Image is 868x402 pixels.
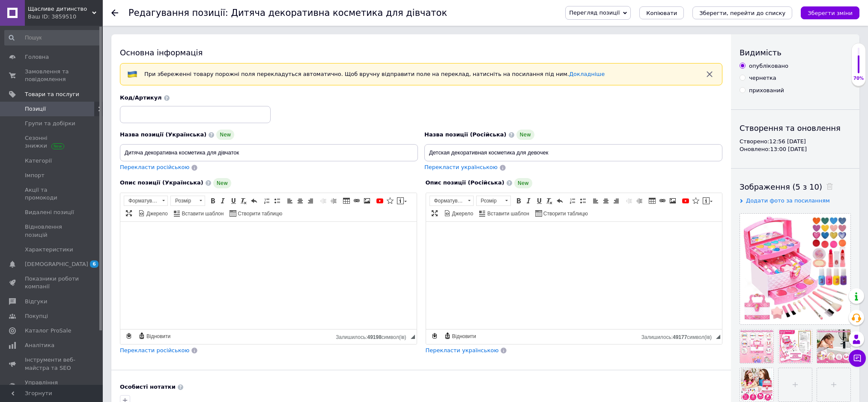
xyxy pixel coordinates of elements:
div: Створено: 12:56 [DATE] [740,138,851,145]
span: Перегляд позиції [569,9,620,16]
span: [DEMOGRAPHIC_DATA] [25,260,88,268]
a: Вставити іконку [691,196,701,206]
a: Зменшити відступ [624,196,634,206]
span: Потягніть для зміни розмірів [411,335,415,339]
div: 70% [852,76,865,82]
a: Максимізувати [124,209,134,218]
a: Створити таблицю [534,209,589,218]
span: Позиції [25,105,46,113]
span: Розмір [171,196,197,206]
span: Управління сайтом [25,379,79,394]
div: Оновлено: 13:00 [DATE] [740,145,851,153]
a: Видалити форматування [239,196,248,206]
input: Наприклад, H&M жіноча сукня зелена 38 розмір вечірня максі з блискітками [424,144,722,161]
span: New [213,178,231,188]
a: Розмір [476,196,511,206]
b: Особисті нотатки [120,384,176,390]
span: Джерело [145,210,168,218]
a: Вставити/Редагувати посилання (Ctrl+L) [352,196,361,206]
span: Видалені позиції [25,209,74,216]
a: Докладніше [569,71,605,77]
span: Акції та промокоди [25,186,79,202]
span: 49198 [367,334,381,340]
a: Вставити іконку [385,196,395,206]
span: New [516,130,534,140]
iframe: Редактор, 29666A60-5997-4D61-8AF7-5CA5AAADE1A7 [426,222,722,329]
a: Підкреслений (Ctrl+U) [534,196,544,206]
span: Імпорт [25,172,45,179]
a: Таблиця [647,196,657,206]
a: Зробити резервну копію зараз [430,331,439,341]
a: Видалити форматування [545,196,554,206]
a: Збільшити відступ [329,196,338,206]
button: Чат з покупцем [849,350,866,367]
a: По лівому краю [285,196,295,206]
span: Відгуки [25,298,47,305]
input: Наприклад, H&M жіноча сукня зелена 38 розмір вечірня максі з блискітками [120,144,418,161]
a: Вставити/видалити маркований список [272,196,282,206]
span: New [216,130,234,140]
span: При збереженні товару порожні поля перекладуться автоматично. Щоб вручну відправити поле на перек... [144,71,605,77]
div: прихований [749,87,784,94]
a: Зменшити відступ [319,196,328,206]
button: Зберегти, перейти до списку [692,6,792,19]
a: Збільшити відступ [635,196,644,206]
img: :flag-ua: [127,69,137,79]
span: Опис позиції (Російська) [426,179,504,186]
i: Зберегти, перейти до списку [699,10,785,16]
a: Зображення [362,196,372,206]
a: По правому краю [611,196,621,206]
a: Максимізувати [430,209,439,218]
a: По правому краю [306,196,315,206]
a: Вставити/видалити маркований список [578,196,588,206]
a: Розмір [170,196,205,206]
span: Форматування [124,196,159,206]
div: опубліковано [749,62,788,70]
span: Копіювати [646,10,677,16]
a: Вставити шаблон [478,209,531,218]
span: Джерело [451,210,474,218]
i: Зберегти зміни [808,10,853,16]
div: 70% Якість заповнення [851,43,866,86]
button: Зберегти зміни [801,6,859,19]
span: Відновити [451,333,476,340]
a: Форматування [430,196,474,206]
a: Джерело [137,209,169,218]
div: Ваш ID: 3859510 [28,13,103,21]
a: По центру [601,196,611,206]
span: Розмір [477,196,502,206]
a: Вставити/Редагувати посилання (Ctrl+L) [658,196,667,206]
span: Код/Артикул [120,94,162,101]
span: Вставити шаблон [486,210,529,218]
a: Вставити повідомлення [701,196,714,206]
span: Потягніть для зміни розмірів [716,335,720,339]
span: 49177 [673,334,687,340]
span: Перекласти українською [424,164,498,170]
span: Перекласти російською [120,164,189,170]
span: Показники роботи компанії [25,275,79,290]
a: Вставити/видалити нумерований список [568,196,577,206]
a: Зробити резервну копію зараз [124,331,134,341]
h1: Редагування позиції: Дитяча декоративна косметика для дівчаток [128,8,447,18]
a: Вставити повідомлення [396,196,408,206]
span: Назва позиції (Російська) [424,131,507,138]
a: Джерело [443,209,475,218]
span: Інструменти веб-майстра та SEO [25,356,79,372]
div: Кiлькiсть символiв [336,332,410,340]
span: Створити таблицю [236,210,282,218]
a: Підкреслений (Ctrl+U) [229,196,238,206]
span: Групи та добірки [25,120,75,127]
span: Каталог ProSale [25,327,71,335]
a: Повернути (Ctrl+Z) [555,196,564,206]
a: Відновити [443,331,477,341]
a: Повернути (Ctrl+Z) [249,196,259,206]
span: Відновити [145,333,170,340]
div: Кiлькiсть символiв [641,332,716,340]
span: New [514,178,532,188]
span: 6 [90,260,98,268]
span: Перекласти російською [120,347,189,354]
span: Вставити шаблон [181,210,224,218]
div: Видимість [740,47,851,58]
div: Створення та оновлення [740,123,851,133]
span: Перекласти українською [426,347,499,354]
